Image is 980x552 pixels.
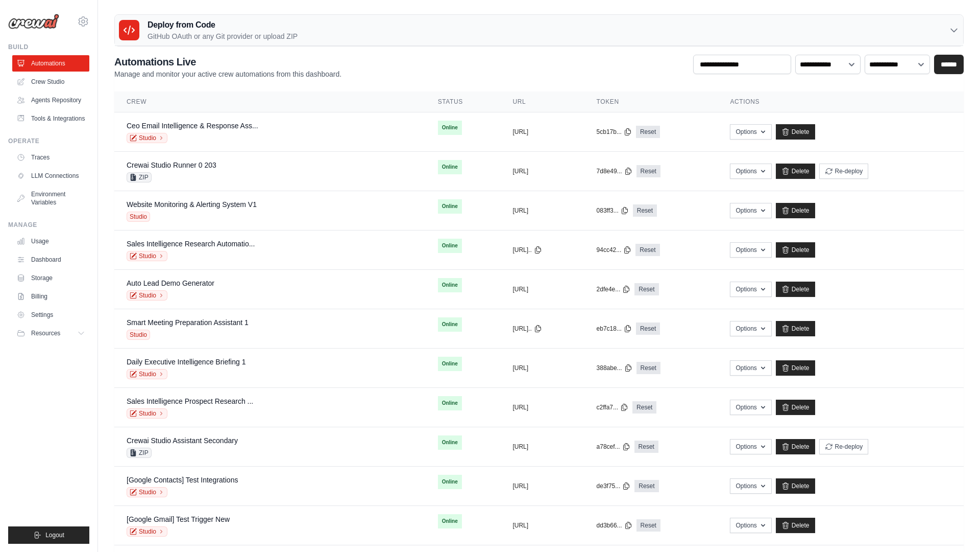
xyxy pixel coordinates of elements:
[127,369,167,379] a: Studio
[597,325,632,333] button: eb7c18...
[127,133,167,143] a: Studio
[127,251,167,261] a: Studio
[127,161,216,169] a: Crewai Studio Runner 0 203
[127,515,230,523] a: [Google Gmail] Test Trigger New
[633,204,657,217] a: Reset
[12,251,89,268] a: Dashboard
[634,480,658,492] a: Reset
[127,212,150,222] span: Studio
[776,478,815,494] a: Delete
[776,124,815,140] a: Delete
[597,521,632,530] button: dd3b66...
[597,128,632,136] button: 5cb17b...
[12,307,89,323] a: Settings
[8,14,59,29] img: Logo
[730,282,771,297] button: Options
[776,282,815,297] a: Delete
[819,164,869,179] button: Re-deploy
[438,396,462,410] span: Online
[127,476,238,484] a: [Google Contacts] Test Integrations
[31,329,60,337] span: Resources
[597,482,631,490] button: de3f75...
[127,526,167,537] a: Studio
[597,285,631,293] button: 2dfe4e...
[438,121,462,135] span: Online
[635,244,659,256] a: Reset
[114,91,426,112] th: Crew
[776,203,815,218] a: Delete
[636,165,660,177] a: Reset
[127,172,152,182] span: ZIP
[776,400,815,415] a: Delete
[127,487,167,497] a: Studio
[730,439,771,454] button: Options
[12,110,89,127] a: Tools & Integrations
[597,246,632,254] button: 94cc42...
[776,242,815,258] a: Delete
[776,439,815,454] a: Delete
[438,435,462,450] span: Online
[632,401,656,413] a: Reset
[426,91,501,112] th: Status
[636,362,660,374] a: Reset
[12,74,89,90] a: Crew Studio
[597,403,628,411] button: c2ffa7...
[730,478,771,494] button: Options
[8,221,89,229] div: Manage
[438,199,462,214] span: Online
[127,279,214,287] a: Auto Lead Demo Generator
[127,290,167,301] a: Studio
[819,439,869,454] button: Re-deploy
[730,518,771,533] button: Options
[776,360,815,376] a: Delete
[12,233,89,249] a: Usage
[776,321,815,336] a: Delete
[127,397,253,405] a: Sales Intelligence Prospect Research ...
[636,519,660,532] a: Reset
[730,203,771,218] button: Options
[730,321,771,336] button: Options
[127,318,249,327] a: Smart Meeting Preparation Assistant 1
[636,126,660,138] a: Reset
[127,436,238,445] a: Crewai Studio Assistant Secondary
[438,317,462,332] span: Online
[127,200,257,209] a: Website Monitoring & Alerting System V1
[8,43,89,51] div: Build
[776,518,815,533] a: Delete
[12,149,89,166] a: Traces
[8,526,89,544] button: Logout
[12,325,89,341] button: Resources
[438,357,462,371] span: Online
[12,92,89,108] a: Agents Repository
[597,167,632,175] button: 7d8e49...
[127,358,246,366] a: Daily Executive Intelligence Briefing 1
[127,330,150,340] span: Studio
[597,206,629,215] button: 083ff3...
[148,19,298,31] h3: Deploy from Code
[634,441,658,453] a: Reset
[12,186,89,211] a: Environment Variables
[584,91,718,112] th: Token
[730,124,771,140] button: Options
[597,364,632,372] button: 388abe...
[500,91,584,112] th: URL
[718,91,964,112] th: Actions
[8,137,89,145] div: Operate
[114,55,341,69] h2: Automations Live
[438,278,462,292] span: Online
[12,288,89,305] a: Billing
[12,168,89,184] a: LLM Connections
[597,443,630,451] button: a78cef...
[438,239,462,253] span: Online
[12,55,89,72] a: Automations
[636,323,660,335] a: Reset
[730,360,771,376] button: Options
[114,69,341,79] p: Manage and monitor your active crew automations from this dashboard.
[127,240,255,248] a: Sales Intelligence Research Automatio...
[730,400,771,415] button: Options
[12,270,89,286] a: Storage
[127,122,258,130] a: Ceo Email Intelligence & Response Ass...
[776,164,815,179] a: Delete
[45,531,64,539] span: Logout
[127,448,152,458] span: ZIP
